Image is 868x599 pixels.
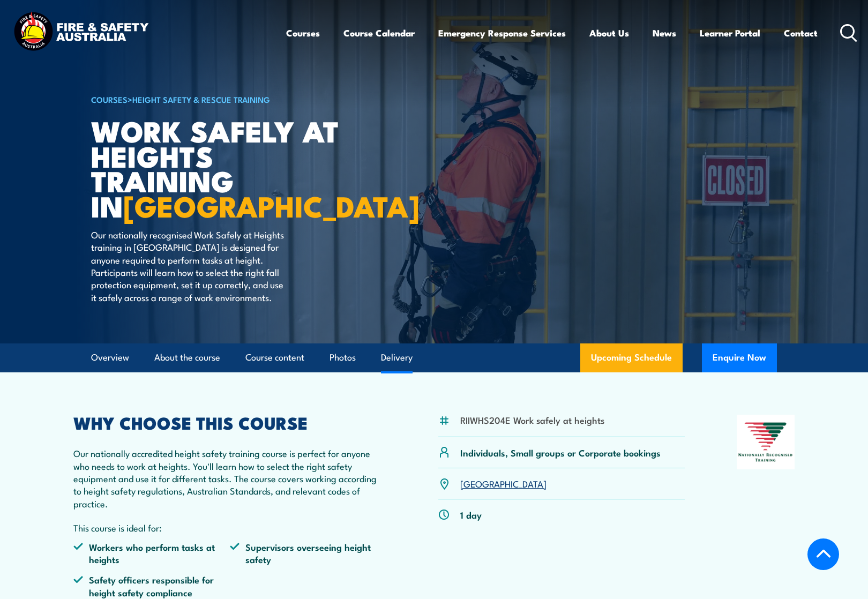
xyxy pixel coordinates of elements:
img: Nationally Recognised Training logo. [737,415,795,469]
a: Overview [91,343,129,372]
a: Upcoming Schedule [580,343,683,372]
a: Contact [784,19,818,47]
li: RIIWHS204E Work safely at heights [460,414,604,426]
a: Courses [286,19,320,47]
a: Delivery [381,343,413,372]
p: Our nationally recognised Work Safely at Heights training in [GEOGRAPHIC_DATA] is designed for an... [91,228,287,303]
a: Learner Portal [700,19,760,47]
a: About Us [589,19,629,47]
a: Emergency Response Services [438,19,566,47]
button: Enquire Now [702,343,777,372]
a: Photos [330,343,356,372]
a: Height Safety & Rescue Training [132,93,270,105]
p: 1 day [460,508,482,521]
a: [GEOGRAPHIC_DATA] [460,477,547,490]
h6: > [91,93,356,106]
li: Safety officers responsible for height safety compliance [73,573,230,598]
p: This course is ideal for: [73,521,386,534]
strong: [GEOGRAPHIC_DATA] [123,183,420,227]
li: Workers who perform tasks at heights [73,541,230,566]
p: Individuals, Small groups or Corporate bookings [460,446,661,459]
a: Course Calendar [343,19,415,47]
a: COURSES [91,93,128,105]
a: News [653,19,676,47]
h1: Work Safely at Heights TRAINING in [91,118,356,218]
h2: WHY CHOOSE THIS COURSE [73,415,386,430]
p: Our nationally accredited height safety training course is perfect for anyone who needs to work a... [73,447,386,510]
li: Supervisors overseeing height safety [230,541,386,566]
a: About the course [154,343,220,372]
a: Course content [245,343,304,372]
